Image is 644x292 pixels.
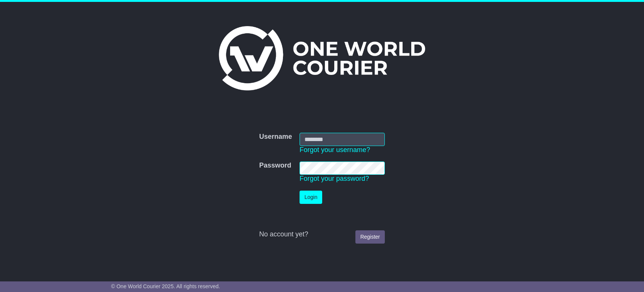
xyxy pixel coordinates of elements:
[300,146,370,154] a: Forgot your username?
[259,230,385,239] div: No account yet?
[259,133,292,141] label: Username
[111,283,220,289] span: © One World Courier 2025. All rights reserved.
[300,191,322,204] button: Login
[219,26,425,90] img: One World
[300,175,369,182] a: Forgot your password?
[355,230,385,244] a: Register
[259,162,291,170] label: Password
